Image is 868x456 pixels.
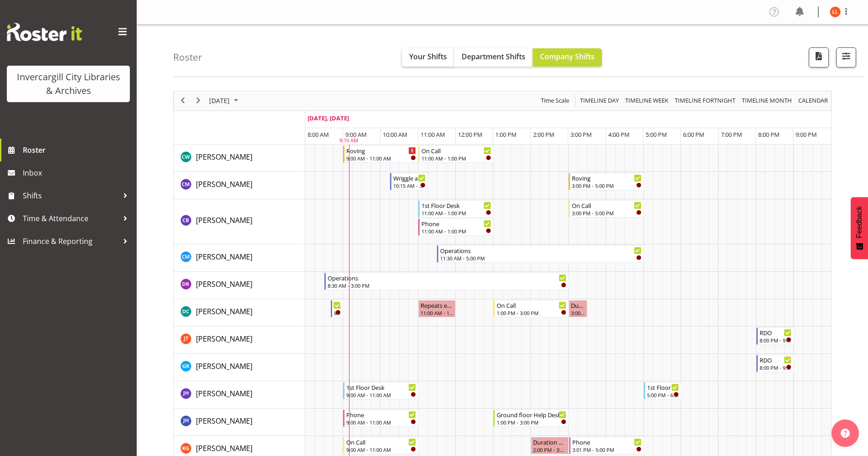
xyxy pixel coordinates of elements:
[571,301,585,310] div: Duration 0 hours - [PERSON_NAME]
[174,381,305,409] td: Jill Harpur resource
[174,272,305,299] td: Debra Robinson resource
[797,95,830,106] button: Month
[421,228,491,235] div: 11:00 AM - 1:00 PM
[454,48,533,67] button: Department Shifts
[196,443,252,454] a: [PERSON_NAME]
[497,309,566,316] div: 1:00 PM - 3:00 PM
[346,146,416,155] div: Roving
[437,245,643,263] div: Cindy Mulrooney"s event - Operations Begin From Monday, September 29, 2025 at 11:30:00 AM GMT+13:...
[421,130,445,139] span: 11:00 AM
[174,326,305,354] td: Glen Tomlinson resource
[760,328,791,337] div: RDO
[418,200,493,218] div: Chris Broad"s event - 1st Floor Desk Begin From Monday, September 29, 2025 at 11:00:00 AM GMT+13:...
[343,409,418,427] div: Jillian Hunter"s event - Phone Begin From Monday, September 29, 2025 at 9:00:00 AM GMT+13:00 Ends...
[393,173,425,182] div: Wriggle and Rhyme
[760,355,791,364] div: RDO
[328,273,566,282] div: Operations
[796,130,817,139] span: 9:00 PM
[393,182,425,189] div: 10:15 AM - 11:15 AM
[196,361,252,372] a: [PERSON_NAME]
[572,182,642,189] div: 3:00 PM - 5:00 PM
[190,91,206,110] div: next period
[741,95,793,106] span: Timeline Month
[196,415,252,426] a: [PERSON_NAME]
[421,301,453,310] div: Repeats every [DATE] - [PERSON_NAME]
[390,173,427,190] div: Chamique Mamolo"s event - Wriggle and Rhyme Begin From Monday, September 29, 2025 at 10:15:00 AM ...
[16,70,121,98] div: Invercargill City Libraries & Archives
[493,409,569,427] div: Jillian Hunter"s event - Ground floor Help Desk Begin From Monday, September 29, 2025 at 1:00:00 ...
[308,114,349,122] span: [DATE], [DATE]
[421,146,491,155] div: On Call
[540,52,595,62] span: Company Shifts
[196,152,252,162] span: [PERSON_NAME]
[343,437,418,454] div: Katie Greene"s event - On Call Begin From Monday, September 29, 2025 at 9:00:00 AM GMT+13:00 Ends...
[174,145,305,172] td: Catherine Wilson resource
[177,95,189,106] button: Previous
[206,91,244,110] div: September 29, 2025
[7,23,82,41] img: Rosterit website logo
[647,391,679,399] div: 5:00 PM - 6:00 PM
[23,212,118,225] span: Time & Attendance
[343,382,418,399] div: Jill Harpur"s event - 1st Floor Desk Begin From Monday, September 29, 2025 at 9:00:00 AM GMT+13:0...
[646,130,667,139] span: 5:00 PM
[196,333,252,344] a: [PERSON_NAME]
[196,251,252,262] a: [PERSON_NAME]
[196,389,252,399] span: [PERSON_NAME]
[647,383,679,392] div: 1st Floor Desk
[674,95,736,106] span: Timeline Fortnight
[440,254,641,262] div: 11:30 AM - 5:00 PM
[196,361,252,371] span: [PERSON_NAME]
[756,355,794,372] div: Grace Roscoe-Squires"s event - RDO Begin From Monday, September 29, 2025 at 8:00:00 PM GMT+13:00 ...
[740,95,794,106] button: Timeline Month
[196,279,252,290] a: [PERSON_NAME]
[497,410,566,419] div: Ground floor Help Desk
[174,172,305,199] td: Chamique Mamolo resource
[497,419,566,426] div: 1:00 PM - 3:00 PM
[196,215,252,226] a: [PERSON_NAME]
[758,130,780,139] span: 8:00 PM
[334,301,341,310] div: Newspapers
[346,383,416,392] div: 1st Floor Desk
[343,145,418,163] div: Catherine Wilson"s event - Roving Begin From Monday, September 29, 2025 at 9:00:00 AM GMT+13:00 E...
[175,91,190,110] div: previous period
[569,200,644,218] div: Chris Broad"s event - On Call Begin From Monday, September 29, 2025 at 3:00:00 PM GMT+13:00 Ends ...
[208,95,242,106] button: September 2025
[196,179,252,190] a: [PERSON_NAME]
[339,137,358,145] div: 9:10 AM
[418,145,493,163] div: Catherine Wilson"s event - On Call Begin From Monday, September 29, 2025 at 11:00:00 AM GMT+13:00...
[683,130,704,139] span: 6:00 PM
[572,201,642,210] div: On Call
[721,130,742,139] span: 7:00 PM
[608,130,630,139] span: 4:00 PM
[174,244,305,272] td: Cindy Mulrooney resource
[346,419,416,426] div: 9:00 AM - 11:00 AM
[572,446,642,453] div: 3:01 PM - 5:00 PM
[421,309,453,316] div: 11:00 AM - 12:00 PM
[334,309,341,316] div: 8:40 AM - 9:00 AM
[533,437,566,446] div: Duration 1 hours - [PERSON_NAME]
[328,282,566,289] div: 8:30 AM - 3:00 PM
[173,52,202,62] h4: Roster
[418,218,493,236] div: Chris Broad"s event - Phone Begin From Monday, September 29, 2025 at 11:00:00 AM GMT+13:00 Ends A...
[497,301,566,310] div: On Call
[346,391,416,399] div: 9:00 AM - 11:00 AM
[579,95,620,106] span: Timeline Day
[533,446,566,453] div: 2:00 PM - 3:00 PM
[383,130,407,139] span: 10:00 AM
[539,95,571,106] button: Time Scale
[23,166,132,180] span: Inbox
[572,437,642,446] div: Phone
[409,52,447,62] span: Your Shifts
[174,199,305,244] td: Chris Broad resource
[462,52,525,62] span: Department Shifts
[533,48,602,67] button: Company Shifts
[644,382,681,399] div: Jill Harpur"s event - 1st Floor Desk Begin From Monday, September 29, 2025 at 5:00:00 PM GMT+13:0...
[421,209,491,217] div: 11:00 AM - 1:00 PM
[458,130,483,139] span: 12:00 PM
[324,273,569,290] div: Debra Robinson"s event - Operations Begin From Monday, September 29, 2025 at 8:30:00 AM GMT+13:00...
[797,95,829,106] span: calendar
